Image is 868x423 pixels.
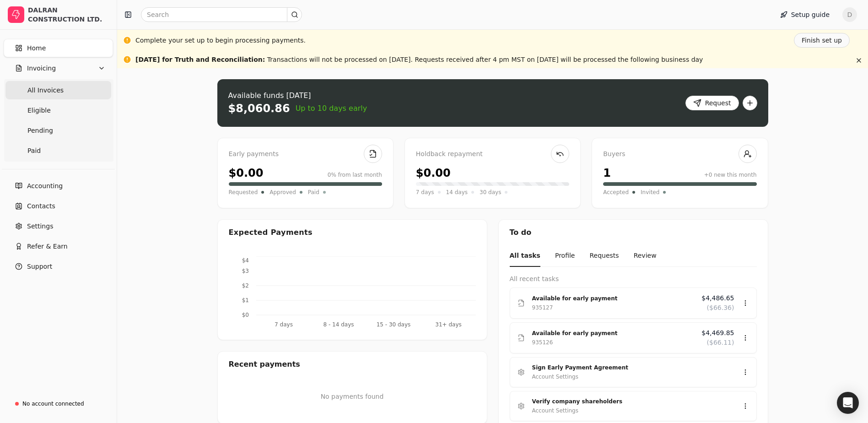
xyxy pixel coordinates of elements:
[296,103,367,114] span: Up to 10 days early
[308,188,319,197] span: Paid
[4,177,113,195] a: Accounting
[4,396,113,412] a: No account connected
[641,188,659,197] span: Invited
[416,165,451,181] div: $0.00
[704,171,757,179] div: +0 new this month
[27,64,56,73] span: Invoicing
[27,126,53,136] span: Pending
[27,146,41,156] span: Paid
[480,188,501,197] span: 30 days
[270,188,296,197] span: Approved
[5,121,111,140] a: Pending
[229,227,313,238] div: Expected Payments
[5,141,111,160] a: Paid
[701,293,734,303] span: $4,486.65
[603,149,756,159] div: Buyers
[218,352,487,377] div: Recent payments
[532,294,695,303] div: Available for early payment
[555,245,575,267] button: Profile
[242,312,248,318] tspan: $0
[510,245,540,267] button: All tasks
[794,33,850,48] button: Finish set up
[4,217,113,235] a: Settings
[532,397,727,406] div: Verify company shareholders
[27,86,64,95] span: All Invoices
[532,338,553,347] div: 935126
[603,165,611,181] div: 1
[416,149,569,159] div: Holdback repayment
[685,96,739,110] button: Request
[5,101,111,119] a: Eligible
[4,59,113,77] button: Invoicing
[589,245,619,267] button: Requests
[135,56,265,63] span: [DATE] for Truth and Reconciliation :
[532,303,553,312] div: 935127
[242,297,248,304] tspan: $1
[229,188,258,197] span: Requested
[499,220,768,245] div: To do
[135,36,306,45] div: Complete your set up to begin processing payments.
[242,257,248,264] tspan: $4
[242,268,248,274] tspan: $3
[228,90,367,101] div: Available funds [DATE]
[446,188,468,197] span: 14 days
[135,55,703,65] div: Transactions will not be processed on [DATE]. Requests received after 4 pm MST on [DATE] will be ...
[435,321,461,328] tspan: 31+ days
[510,274,757,284] div: All recent tasks
[773,7,837,22] button: Setup guide
[532,372,578,381] div: Account Settings
[707,338,734,347] span: ($66.11)
[532,329,695,338] div: Available for early payment
[323,321,354,328] tspan: 8 - 14 days
[532,406,578,415] div: Account Settings
[27,201,55,211] span: Contacts
[4,237,113,255] button: Refer & Earn
[229,149,382,159] div: Early payments
[837,392,859,414] div: Open Intercom Messenger
[842,7,857,22] button: D
[376,321,410,328] tspan: 15 - 30 days
[228,101,290,116] div: $8,060.86
[4,197,113,215] a: Contacts
[27,222,53,231] span: Settings
[27,242,68,251] span: Refer & Earn
[275,321,293,328] tspan: 7 days
[27,181,63,191] span: Accounting
[701,328,734,338] span: $4,469.85
[22,400,84,408] div: No account connected
[707,303,734,313] span: ($66.36)
[4,39,113,57] a: Home
[28,5,109,24] div: DALRAN CONSTRUCTION LTD.
[634,245,657,267] button: Review
[27,106,51,115] span: Eligible
[5,81,111,99] a: All Invoices
[328,171,382,179] div: 0% from last month
[27,43,46,53] span: Home
[4,257,113,276] button: Support
[603,188,629,197] span: Accepted
[27,262,52,271] span: Support
[242,282,248,289] tspan: $2
[229,392,476,401] p: No payments found
[416,188,434,197] span: 7 days
[229,165,264,181] div: $0.00
[141,7,302,22] input: Search
[532,363,727,372] div: Sign Early Payment Agreement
